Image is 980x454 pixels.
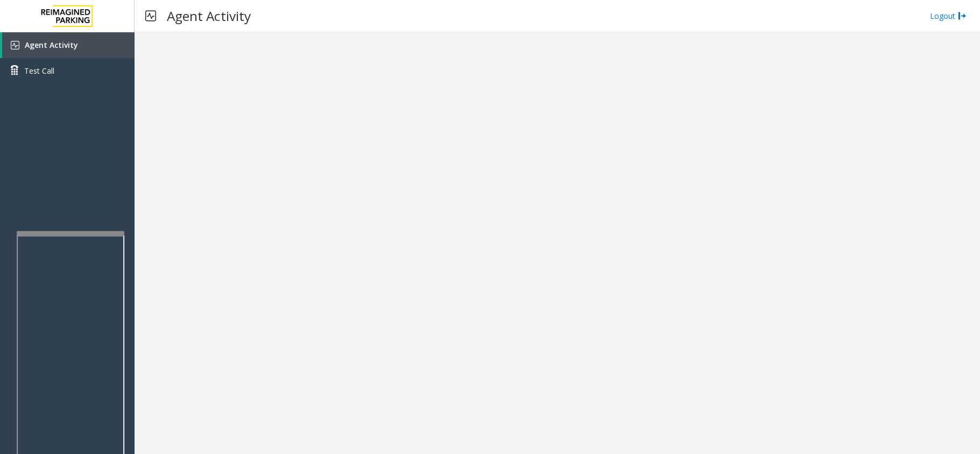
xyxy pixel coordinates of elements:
a: Agent Activity [2,32,135,58]
span: Agent Activity [25,40,78,50]
img: logout [958,10,967,22]
h3: Agent Activity [161,3,256,29]
a: Logout [930,10,967,22]
img: pageIcon [145,3,156,29]
img: 'icon' [11,41,19,49]
span: Test Call [24,65,54,76]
